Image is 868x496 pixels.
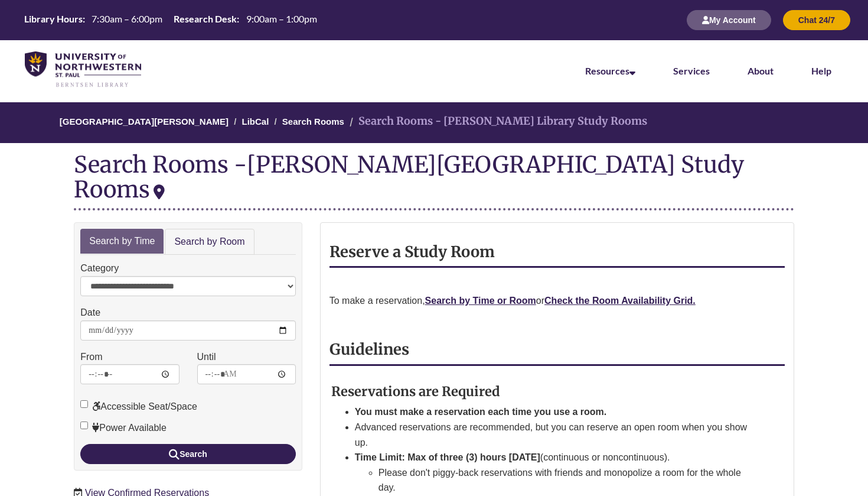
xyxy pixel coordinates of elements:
label: Until [197,349,216,365]
a: LibCal [242,116,269,127]
span: 7:30am – 6:00pm [92,13,162,24]
a: Resources [585,65,635,76]
a: Search Rooms [282,116,344,127]
img: UNWSP Library Logo [25,51,141,88]
th: Research Desk: [169,12,241,25]
input: Accessible Seat/Space [80,400,88,408]
strong: You must make a reservation each time you use a room. [355,407,607,417]
a: Check the Room Availability Grid. [544,296,696,306]
a: [GEOGRAPHIC_DATA][PERSON_NAME] [60,116,229,127]
label: Power Available [80,420,167,436]
li: Please don't piggy-back reservations with friends and monopolize a room for the whole day. [378,465,756,495]
a: Search by Time [80,229,164,254]
strong: Reserve a Study Room [329,242,495,261]
li: (continuous or noncontinuous). [355,450,756,495]
nav: Breadcrumb [74,102,794,143]
span: 9:00am – 1:00pm [246,13,317,24]
li: Search Rooms - [PERSON_NAME] Library Study Rooms [347,113,647,130]
a: Hours Today [19,12,321,28]
a: Help [811,65,831,76]
label: From [80,349,102,365]
a: Search by Room [165,229,254,255]
a: Search by Time or Room [425,296,536,306]
label: Category [80,261,119,276]
div: [PERSON_NAME][GEOGRAPHIC_DATA] Study Rooms [74,150,744,203]
div: Search Rooms - [74,152,794,210]
input: Power Available [80,422,88,429]
label: Accessible Seat/Space [80,399,197,414]
li: Advanced reservations are recommended, but you can reserve an open room when you show up. [355,420,756,450]
button: Chat 24/7 [783,10,850,30]
a: Chat 24/7 [783,15,850,25]
button: My Account [687,10,771,30]
table: Hours Today [19,12,321,27]
strong: Guidelines [329,340,409,359]
label: Date [80,305,100,320]
a: About [748,65,774,76]
a: My Account [687,15,771,25]
strong: Reservations are Required [331,383,500,400]
a: Services [673,65,710,76]
strong: Time Limit: Max of three (3) hours [DATE] [355,452,540,462]
p: To make a reservation, or [329,293,785,309]
button: Search [80,444,296,464]
th: Library Hours: [19,12,87,25]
